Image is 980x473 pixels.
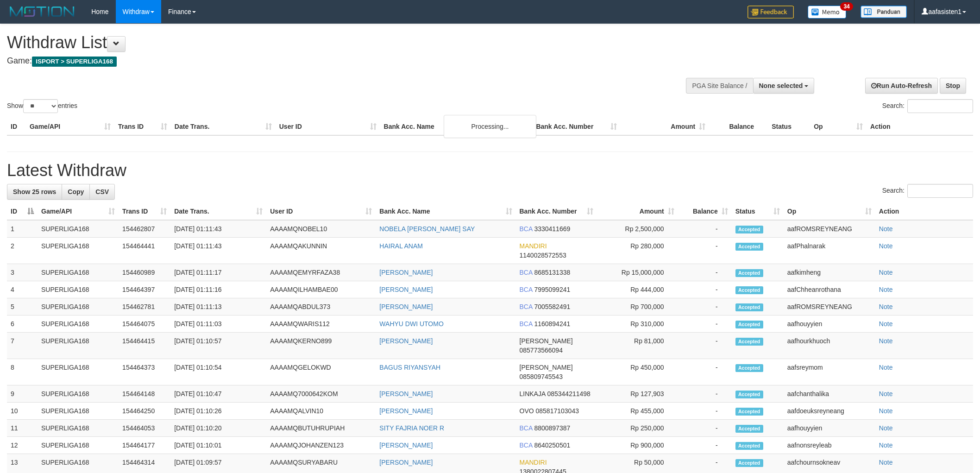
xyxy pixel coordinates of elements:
td: aafhourkhuoch [784,333,875,359]
th: Date Trans.: activate to sort column ascending [170,203,266,220]
td: - [678,238,732,264]
select: Showentries [23,99,58,113]
td: SUPERLIGA168 [38,333,119,359]
td: 3 [7,264,38,281]
button: None selected [753,78,815,94]
img: Feedback.jpg [748,6,794,19]
td: [DATE] 01:11:16 [170,281,266,298]
td: SUPERLIGA168 [38,220,119,238]
td: 154464148 [119,385,170,403]
td: [DATE] 01:11:03 [170,315,266,333]
td: 154464177 [119,437,170,454]
td: SUPERLIGA168 [38,298,119,315]
span: 34 [840,2,853,11]
th: Action [875,203,973,220]
a: Note [879,225,893,233]
td: - [678,264,732,281]
td: [DATE] 01:10:47 [170,385,266,403]
td: [DATE] 01:11:13 [170,298,266,315]
span: BCA [520,303,533,310]
td: SUPERLIGA168 [38,403,119,420]
td: [DATE] 01:11:17 [170,264,266,281]
td: Rp 310,000 [597,315,678,333]
td: 154462807 [119,220,170,238]
a: Note [879,269,893,276]
td: aafsreymom [784,359,875,385]
span: Copy 085817103043 to clipboard [536,407,579,415]
th: Balance [709,118,768,135]
h4: Game: [7,57,644,66]
td: SUPERLIGA168 [38,359,119,385]
td: 5 [7,298,38,315]
span: OVO [520,407,534,415]
td: 154464075 [119,315,170,333]
td: Rp 250,000 [597,420,678,437]
a: Stop [940,78,966,94]
span: MANDIRI [520,242,547,250]
td: - [678,359,732,385]
a: Note [879,320,893,328]
td: 154464053 [119,420,170,437]
td: 12 [7,437,38,454]
span: Show 25 rows [13,188,56,196]
th: Amount: activate to sort column ascending [597,203,678,220]
td: AAAAMQGELOKWD [266,359,376,385]
span: [PERSON_NAME] [520,337,573,345]
span: Accepted [735,321,763,328]
td: Rp 444,000 [597,281,678,298]
td: 6 [7,315,38,333]
a: Note [879,407,893,415]
a: [PERSON_NAME] [379,441,433,449]
span: Accepted [735,391,763,398]
th: ID [7,118,26,135]
td: [DATE] 01:11:43 [170,220,266,238]
td: [DATE] 01:10:26 [170,403,266,420]
a: Run Auto-Refresh [865,78,938,94]
td: - [678,437,732,454]
td: aafROMSREYNEANG [784,220,875,238]
span: Accepted [735,226,763,233]
div: PGA Site Balance / [686,78,753,94]
h1: Latest Withdraw [7,161,973,180]
td: - [678,298,732,315]
span: LINKAJA [520,390,546,397]
input: Search: [907,184,973,198]
td: Rp 455,000 [597,403,678,420]
td: aafhouyyien [784,315,875,333]
input: Search: [907,99,973,113]
td: AAAAMQ7000642KOM [266,385,376,403]
a: SITY FAJRIA NOER R [379,424,444,432]
th: Balance: activate to sort column ascending [678,203,732,220]
td: AAAAMQALVIN10 [266,403,376,420]
a: [PERSON_NAME] [379,407,433,415]
td: Rp 127,903 [597,385,678,403]
td: 154464415 [119,333,170,359]
td: 154462781 [119,298,170,315]
a: [PERSON_NAME] [379,269,433,276]
td: SUPERLIGA168 [38,315,119,333]
img: panduan.png [861,6,907,18]
a: Note [879,364,893,371]
a: Note [879,459,893,466]
td: 11 [7,420,38,437]
td: AAAAMQILHAMBAE00 [266,281,376,298]
td: Rp 81,000 [597,333,678,359]
a: WAHYU DWI UTOMO [379,320,443,328]
th: Bank Acc. Number [532,118,621,135]
td: SUPERLIGA168 [38,437,119,454]
th: Bank Acc. Name: activate to sort column ascending [376,203,515,220]
span: Copy 3330411669 to clipboard [534,225,570,233]
a: [PERSON_NAME] [379,286,433,293]
span: Accepted [735,364,763,372]
td: Rp 280,000 [597,238,678,264]
td: SUPERLIGA168 [38,238,119,264]
span: Copy 7005582491 to clipboard [534,303,570,310]
td: aafdoeuksreyneang [784,403,875,420]
a: Note [879,242,893,250]
th: Game/API [26,118,114,135]
td: 154460989 [119,264,170,281]
td: - [678,315,732,333]
td: Rp 900,000 [597,437,678,454]
span: Copy 085773566094 to clipboard [520,347,563,354]
label: Search: [882,99,973,113]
